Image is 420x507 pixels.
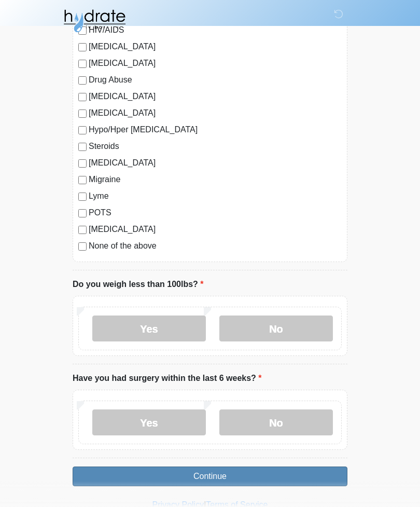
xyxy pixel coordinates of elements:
[89,140,342,153] label: Steroids
[78,143,87,151] input: Steroids
[89,173,342,186] label: Migraine
[92,409,206,435] label: Yes
[89,74,342,86] label: Drug Abuse
[78,60,87,68] input: [MEDICAL_DATA]
[89,107,342,119] label: [MEDICAL_DATA]
[78,159,87,168] input: [MEDICAL_DATA]
[92,316,206,341] label: Yes
[89,157,342,169] label: [MEDICAL_DATA]
[78,193,87,201] input: Lyme
[78,43,87,51] input: [MEDICAL_DATA]
[78,126,87,134] input: Hypo/Hper [MEDICAL_DATA]
[89,207,342,219] label: POTS
[78,109,87,118] input: [MEDICAL_DATA]
[89,223,342,236] label: [MEDICAL_DATA]
[89,124,342,136] label: Hypo/Hper [MEDICAL_DATA]
[89,57,342,70] label: [MEDICAL_DATA]
[78,209,87,217] input: POTS
[78,226,87,234] input: [MEDICAL_DATA]
[78,76,87,85] input: Drug Abuse
[219,316,333,341] label: No
[89,90,342,103] label: [MEDICAL_DATA]
[78,242,87,251] input: None of the above
[73,278,204,291] label: Do you weigh less than 100lbs?
[219,409,333,435] label: No
[73,467,347,486] button: Continue
[89,240,342,252] label: None of the above
[62,8,127,34] img: Hydrate IV Bar - Fort Collins Logo
[73,372,262,385] label: Have you had surgery within the last 6 weeks?
[89,40,342,53] label: [MEDICAL_DATA]
[78,93,87,101] input: [MEDICAL_DATA]
[78,176,87,184] input: Migraine
[89,190,342,202] label: Lyme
